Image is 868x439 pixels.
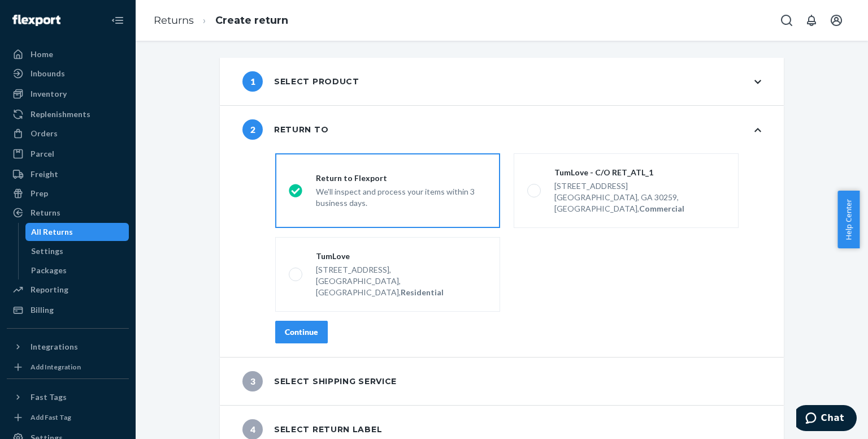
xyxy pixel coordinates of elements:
a: Inventory [7,85,129,103]
button: Fast Tags [7,388,129,406]
div: Integrations [31,341,78,352]
div: Inventory [31,88,67,100]
div: Settings [31,246,63,257]
a: Replenishments [7,105,129,123]
button: Continue [275,321,328,343]
div: All Returns [31,226,73,238]
div: Replenishments [31,109,90,120]
a: Add Fast Tag [7,411,129,424]
strong: Residential [401,287,444,297]
div: Packages [31,265,67,276]
div: [GEOGRAPHIC_DATA], GA 30259, [GEOGRAPHIC_DATA], [554,192,725,214]
div: Add Integration [31,362,81,372]
div: Return to Flexport [316,173,487,184]
button: Close Navigation [106,9,129,32]
div: Prep [31,188,48,199]
div: Returns [31,207,60,218]
strong: Commercial [639,204,684,213]
a: Packages [25,261,129,279]
div: Freight [31,169,58,180]
div: Add Fast Tag [31,412,71,422]
a: Inbounds [7,64,129,83]
a: Freight [7,165,129,183]
div: [STREET_ADDRESS], [316,264,487,276]
a: Home [7,45,129,63]
div: Return to [242,119,328,140]
div: Fast Tags [31,391,67,403]
a: All Returns [25,223,129,241]
div: Billing [31,304,54,316]
a: Returns [7,204,129,222]
div: TumLove - C/O RET_ATL_1 [554,167,725,178]
button: Help Center [837,191,860,248]
div: Select shipping service [242,371,397,391]
span: 1 [242,71,263,92]
a: Settings [25,242,129,260]
img: Flexport logo [12,15,60,26]
a: Prep [7,184,129,203]
a: Parcel [7,145,129,163]
a: Orders [7,124,129,143]
div: Parcel [31,148,54,160]
a: Add Integration [7,360,129,374]
button: Open Search Box [775,9,798,32]
div: [GEOGRAPHIC_DATA], [GEOGRAPHIC_DATA], [316,276,487,298]
div: We'll inspect and process your items within 3 business days. [316,184,487,209]
div: Select product [242,71,359,92]
div: [STREET_ADDRESS] [554,180,725,192]
a: Create return [215,14,288,27]
span: 2 [242,119,263,140]
a: Reporting [7,281,129,299]
div: TumLove [316,251,487,262]
div: Inbounds [31,68,65,79]
div: Orders [31,128,58,139]
div: Continue [285,326,318,338]
button: Open notifications [800,9,823,32]
button: Open account menu [825,9,848,32]
span: 3 [242,371,263,391]
button: Integrations [7,338,129,356]
a: Returns [154,14,194,27]
a: Billing [7,301,129,319]
ol: breadcrumbs [145,4,297,37]
iframe: Opens a widget where you can chat to one of our agents [796,405,857,433]
div: Home [31,49,53,60]
div: Reporting [31,284,68,295]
